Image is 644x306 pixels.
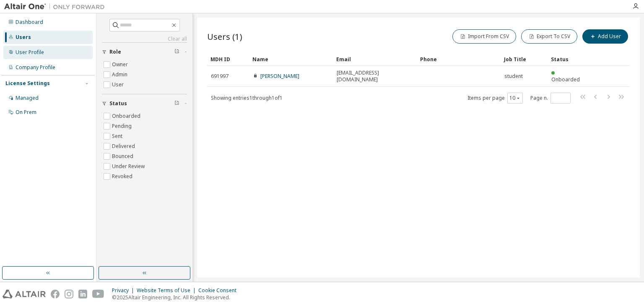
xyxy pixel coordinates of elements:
[112,70,129,80] label: Admin
[174,100,179,107] span: Clear filter
[420,52,497,66] div: Phone
[92,290,104,298] img: youtube.svg
[112,80,125,90] label: User
[551,76,580,83] span: Onboarded
[112,111,142,121] label: Onboarded
[174,49,179,55] span: Clear filter
[530,93,571,104] span: Page n.
[509,95,521,101] button: 10
[521,29,577,44] button: Export To CSV
[112,287,137,294] div: Privacy
[582,29,628,44] button: Add User
[112,161,146,171] label: Under Review
[112,131,124,141] label: Sent
[16,64,55,71] div: Company Profile
[112,60,130,70] label: Owner
[65,290,73,298] img: instagram.svg
[16,34,31,41] div: Users
[109,100,127,107] span: Status
[5,80,50,87] div: License Settings
[198,287,241,294] div: Cookie Consent
[211,73,229,80] span: 691997
[102,43,187,61] button: Role
[112,141,137,151] label: Delivered
[337,70,413,83] span: [EMAIL_ADDRESS][DOMAIN_NAME]
[210,52,246,66] div: MDH ID
[51,290,60,298] img: facebook.svg
[336,52,413,66] div: Email
[16,95,39,101] div: Managed
[211,94,283,101] span: Showing entries 1 through 1 of 1
[112,294,241,301] p: © 2025 Altair Engineering, Inc. All Rights Reserved.
[467,93,523,104] span: Items per page
[551,52,586,66] div: Status
[112,151,135,161] label: Bounced
[16,109,36,116] div: On Prem
[102,36,187,42] a: Clear all
[252,52,330,66] div: Name
[3,290,46,298] img: altair_logo.svg
[16,49,44,56] div: User Profile
[452,29,516,44] button: Import From CSV
[137,287,198,294] div: Website Terms of Use
[78,290,87,298] img: linkedin.svg
[4,3,109,11] img: Altair One
[112,121,133,131] label: Pending
[109,49,121,55] span: Role
[112,171,134,182] label: Revoked
[260,73,299,80] a: [PERSON_NAME]
[504,73,523,80] span: student
[207,31,242,42] span: Users (1)
[102,94,187,113] button: Status
[504,52,544,66] div: Job Title
[16,19,43,26] div: Dashboard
